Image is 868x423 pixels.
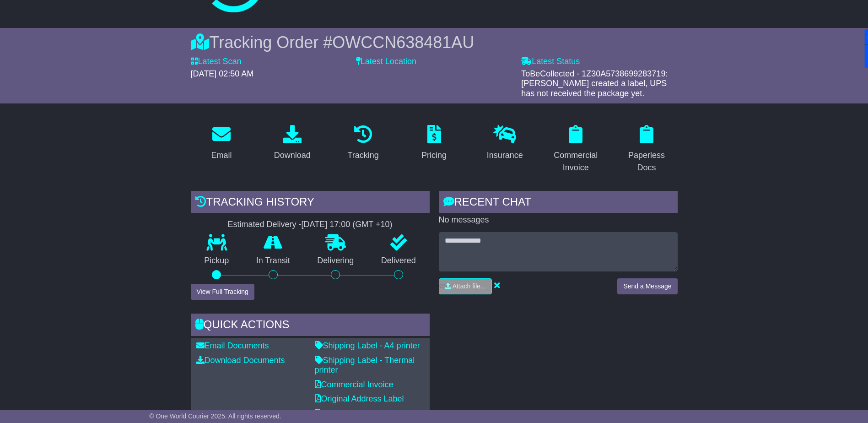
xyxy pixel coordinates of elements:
p: Delivering [304,256,368,266]
a: Insurance [481,122,529,165]
a: Commercial Invoice [545,122,607,177]
div: Email [211,149,232,162]
p: In Transit [243,256,304,266]
a: Download [268,122,317,165]
span: [DATE] 02:50 AM [191,69,254,78]
div: Quick Actions [191,314,430,338]
div: Tracking Order # [191,33,678,52]
label: Latest Location [356,57,416,67]
a: Address Label [315,409,374,418]
div: Pricing [421,149,447,162]
a: Tracking [341,122,384,165]
div: [DATE] 17:00 (GMT +10) [302,220,393,230]
span: ToBeCollected - 1Z30A5738699283719: [PERSON_NAME] created a label, UPS has not received the packa... [521,69,668,98]
a: Original Address Label [315,394,404,403]
p: Delivered [367,256,430,266]
div: Tracking [347,149,378,162]
button: Send a Message [617,278,677,294]
p: No messages [439,215,678,225]
a: Shipping Label - Thermal printer [315,356,415,375]
div: Tracking history [191,191,430,216]
p: Pickup [191,256,243,266]
div: Commercial Invoice [551,149,601,174]
div: Insurance [487,149,523,162]
div: Paperless Docs [622,149,672,174]
a: Paperless Docs [616,122,678,177]
label: Latest Status [521,57,580,67]
span: OWCCN638481AU [332,33,474,52]
a: Email [205,122,237,165]
div: Download [274,149,311,162]
a: Commercial Invoice [315,380,394,389]
a: Shipping Label - A4 printer [315,341,420,350]
div: Estimated Delivery - [191,220,430,230]
a: Pricing [415,122,453,165]
label: Latest Scan [191,57,242,67]
span: © One World Courier 2025. All rights reserved. [149,412,281,420]
div: RECENT CHAT [439,191,678,216]
a: Download Documents [196,356,285,365]
a: Email Documents [196,341,269,350]
button: View Full Tracking [191,284,254,300]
